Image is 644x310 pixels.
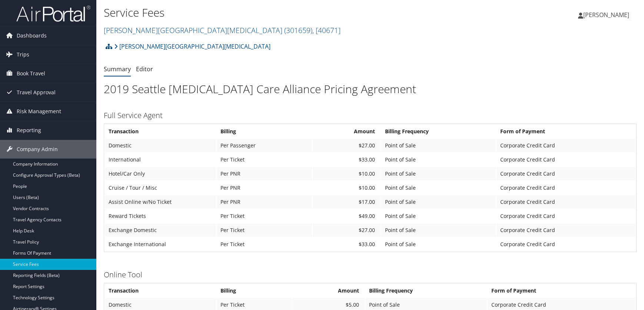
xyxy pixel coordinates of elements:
[313,139,381,152] td: $27.00
[381,153,495,166] td: Point of Sale
[105,167,216,180] td: Hotel/Car Only
[381,167,495,180] td: Point of Sale
[497,195,635,209] td: Corporate Credit Card
[104,5,459,20] h1: Service Fees
[497,125,635,138] th: Form of Payment
[217,238,312,251] td: Per Ticket
[292,284,365,297] th: Amount
[17,26,47,45] span: Dashboards
[217,139,312,152] td: Per Passenger
[104,110,637,121] h3: Full Service Agent
[284,25,312,35] span: ( 301659 )
[381,223,495,237] td: Point of Sale
[313,125,381,138] th: Amount
[104,270,637,280] h3: Online Tool
[217,195,312,209] td: Per PNR
[381,125,495,138] th: Billing Frequency
[17,83,56,102] span: Travel Approval
[17,45,29,64] span: Trips
[583,11,629,19] span: [PERSON_NAME]
[313,238,381,251] td: $33.00
[497,167,635,180] td: Corporate Credit Card
[313,153,381,166] td: $33.00
[217,284,292,297] th: Billing
[497,223,635,237] td: Corporate Credit Card
[217,209,312,223] td: Per Ticket
[17,102,61,121] span: Risk Management
[488,284,635,297] th: Form of Payment
[217,167,312,180] td: Per PNR
[16,5,90,22] img: airportal-logo.png
[313,223,381,237] td: $27.00
[497,238,635,251] td: Corporate Credit Card
[105,223,216,237] td: Exchange Domestic
[381,139,495,152] td: Point of Sale
[105,195,216,209] td: Assist Online w/No Ticket
[105,153,216,166] td: International
[136,65,153,73] a: Editor
[312,25,341,35] span: , [ 40671 ]
[105,209,216,223] td: Reward Tickets
[217,181,312,195] td: Per PNR
[105,139,216,152] td: Domestic
[17,121,41,140] span: Reporting
[217,223,312,237] td: Per Ticket
[17,140,58,159] span: Company Admin
[104,65,131,73] a: Summary
[381,238,495,251] td: Point of Sale
[313,167,381,180] td: $10.00
[105,238,216,251] td: Exchange International
[497,139,635,152] td: Corporate Credit Card
[578,4,637,26] a: [PERSON_NAME]
[217,125,312,138] th: Billing
[381,209,495,223] td: Point of Sale
[313,209,381,223] td: $49.00
[497,153,635,166] td: Corporate Credit Card
[114,39,270,54] a: [PERSON_NAME][GEOGRAPHIC_DATA][MEDICAL_DATA]
[105,284,216,297] th: Transaction
[313,195,381,209] td: $17.00
[104,81,637,97] h1: 2019 Seattle [MEDICAL_DATA] Care Alliance Pricing Agreement
[497,181,635,195] td: Corporate Credit Card
[313,181,381,195] td: $10.00
[497,209,635,223] td: Corporate Credit Card
[381,181,495,195] td: Point of Sale
[365,284,487,297] th: Billing Frequency
[104,25,341,35] a: [PERSON_NAME][GEOGRAPHIC_DATA][MEDICAL_DATA]
[217,153,312,166] td: Per Ticket
[105,181,216,195] td: Cruise / Tour / Misc
[17,64,45,83] span: Book Travel
[381,195,495,209] td: Point of Sale
[105,125,216,138] th: Transaction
